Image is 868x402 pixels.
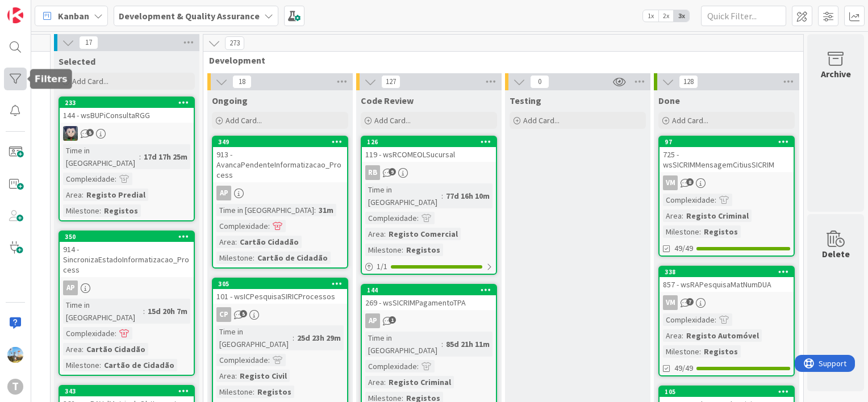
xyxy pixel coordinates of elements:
[660,267,794,277] div: 338
[663,225,699,238] div: Milestone
[658,136,795,257] a: 97725 - wsSICRIMMensagemCitiusSICRIMVMComplexidade:Area:Registo CriminalMilestone:Registos49/49
[361,136,497,275] a: 126119 - wsRCOMEOLSucursalRBTime in [GEOGRAPHIC_DATA]:77d 16h 10mComplexidade:Area:Registo Comerc...
[365,212,417,224] div: Complexidade
[268,220,270,232] span: :
[386,376,454,388] div: Registo Criminal
[60,126,194,141] div: LS
[643,10,658,22] span: 1x
[82,343,84,355] span: :
[510,95,541,106] span: Testing
[7,347,23,363] img: DG
[365,165,380,180] div: RB
[660,295,794,310] div: VM
[119,10,260,22] b: Development & Quality Assurance
[821,67,851,81] div: Archive
[60,98,194,108] div: 233
[139,150,141,163] span: :
[365,313,380,328] div: AP
[58,9,89,23] span: Kanban
[59,56,95,67] span: Selected
[660,137,794,147] div: 97
[240,310,247,317] span: 5
[674,242,693,254] span: 49/49
[362,285,496,295] div: 144
[213,289,347,304] div: 101 - wsICPesquisaSIRICProcessos
[65,99,194,107] div: 233
[72,76,108,86] span: Add Card...
[235,236,237,248] span: :
[216,307,231,322] div: CP
[365,183,441,208] div: Time in [GEOGRAPHIC_DATA]
[216,204,314,216] div: Time in [GEOGRAPHIC_DATA]
[86,129,94,136] span: 5
[99,359,101,371] span: :
[665,388,794,396] div: 105
[374,115,411,125] span: Add Card...
[235,370,237,382] span: :
[213,186,347,200] div: AP
[665,268,794,276] div: 338
[59,231,195,376] a: 350914 - SincronizaEstadoInformatizacao_ProcessAPTime in [GEOGRAPHIC_DATA]:15d 20h 7mComplexidade...
[658,266,795,376] a: 338857 - wsRAPesquisaMatNumDUAVMComplexidade:Area:Registo AutomóvelMilestone:Registos49/49
[686,178,694,186] span: 8
[101,204,141,217] div: Registos
[63,144,139,169] div: Time in [GEOGRAPHIC_DATA]
[99,204,101,217] span: :
[254,386,294,398] div: Registos
[60,232,194,242] div: 350
[701,6,786,26] input: Quick Filter...
[384,376,386,388] span: :
[367,286,496,294] div: 144
[60,98,194,123] div: 233144 - wsBUPiConsultaRGG
[216,220,268,232] div: Complexidade
[84,343,148,355] div: Cartão Cidadão
[417,360,419,372] span: :
[660,387,794,397] div: 105
[60,242,194,277] div: 914 - SincronizaEstadoInformatizacao_Process
[674,10,689,22] span: 3x
[294,332,344,344] div: 25d 23h 29m
[715,194,716,206] span: :
[84,189,148,201] div: Registo Predial
[367,138,496,146] div: 126
[253,252,254,264] span: :
[213,137,347,182] div: 349913 - AvancaPendenteInformatizacao_Process
[213,279,347,304] div: 305101 - wsICPesquisaSIRICProcessos
[683,210,752,222] div: Registo Criminal
[7,7,23,23] img: Visit kanbanzone.com
[82,189,84,201] span: :
[60,386,194,396] div: 343
[663,210,682,222] div: Area
[682,210,683,222] span: :
[362,285,496,310] div: 144269 - wsSICRIMPagamentoTPA
[293,332,294,344] span: :
[63,204,99,217] div: Milestone
[389,168,396,175] span: 9
[213,137,347,147] div: 349
[701,345,741,358] div: Registos
[663,194,715,206] div: Complexidade
[530,75,549,89] span: 0
[417,212,419,224] span: :
[523,115,560,125] span: Add Card...
[683,329,762,342] div: Registo Automóvel
[145,305,190,317] div: 15d 20h 7m
[60,280,194,295] div: AP
[701,225,741,238] div: Registos
[660,137,794,172] div: 97725 - wsSICRIMMensagemCitiusSICRIM
[63,189,82,201] div: Area
[715,313,716,326] span: :
[143,305,145,317] span: :
[665,138,794,146] div: 97
[213,147,347,182] div: 913 - AvancaPendenteInformatizacao_Process
[226,115,262,125] span: Add Card...
[660,147,794,172] div: 725 - wsSICRIMMensagemCitiusSICRIM
[24,2,52,15] span: Support
[361,95,414,106] span: Code Review
[63,280,78,295] div: AP
[672,115,708,125] span: Add Card...
[35,74,68,85] h5: Filters
[216,236,235,248] div: Area
[63,359,99,371] div: Milestone
[362,259,496,274] div: 1/1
